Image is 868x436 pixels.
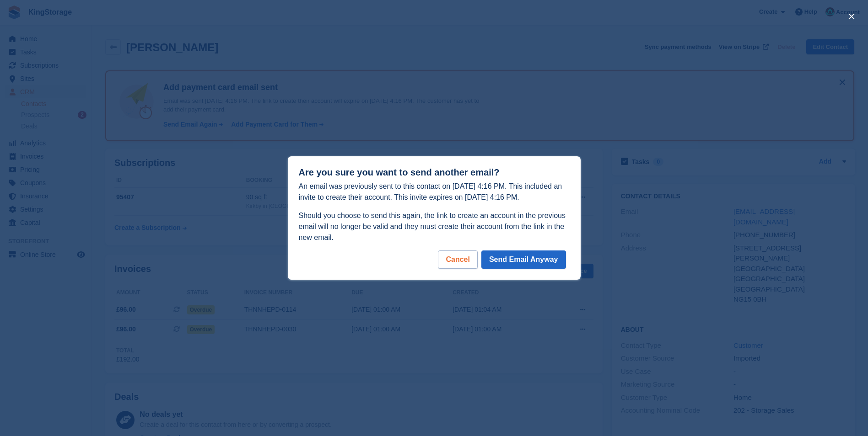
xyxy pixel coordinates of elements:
h1: Are you sure you want to send another email? [299,167,570,178]
p: Should you choose to send this again, the link to create an account in the previous email will no... [299,210,570,243]
p: An email was previously sent to this contact on [DATE] 4:16 PM. This included an invite to create... [299,181,570,203]
div: Cancel [438,250,477,269]
button: close [844,9,859,24]
button: Send Email Anyway [481,250,566,269]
